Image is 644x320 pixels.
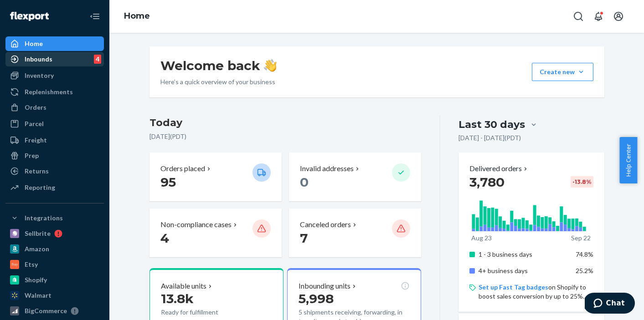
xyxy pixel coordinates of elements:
[471,234,492,243] p: Aug 23
[5,148,104,163] a: Prep
[5,36,104,51] a: Home
[5,52,104,66] a: Inbounds4
[469,163,529,174] button: Delivered orders
[479,266,568,275] p: 4+ business days
[576,250,593,258] span: 74.8%
[149,116,422,130] h3: Today
[25,306,67,315] div: BigCommerce
[160,57,277,74] h1: Welcome back
[124,11,150,21] a: Home
[459,117,525,132] div: Last 30 days
[149,152,282,201] button: Orders placed 95
[479,283,593,301] p: on Shopify to boost sales conversion by up to 25%.
[25,260,38,269] div: Etsy
[619,137,637,183] button: Help Center
[459,133,521,142] p: [DATE] - [DATE] ( PDT )
[479,250,568,259] p: 1 - 3 business days
[576,267,593,274] span: 25.2%
[589,7,608,25] button: Open notifications
[160,230,169,246] span: 4
[25,39,43,48] div: Home
[609,7,628,25] button: Open account menu
[5,180,104,195] a: Reporting
[25,136,47,145] div: Freight
[532,63,593,81] button: Create new
[585,293,635,315] iframe: Opens a widget where you can chat to one of our agents
[94,55,101,64] div: 4
[161,291,194,306] span: 13.8k
[289,152,421,201] button: Invalid addresses 0
[161,281,206,291] p: Available units
[5,85,104,99] a: Replenishments
[5,211,104,225] button: Integrations
[25,119,44,128] div: Parcel
[25,183,55,192] div: Reporting
[25,151,39,160] div: Prep
[25,275,47,284] div: Shopify
[571,176,593,188] div: -13.8 %
[161,308,245,317] p: Ready for fulfillment
[569,7,587,25] button: Open Search Box
[86,7,104,25] button: Close Navigation
[160,163,205,174] p: Orders placed
[25,55,52,64] div: Inbounds
[160,174,176,190] span: 95
[469,174,505,190] span: 3,780
[5,117,104,131] a: Parcel
[300,219,351,230] p: Canceled orders
[5,100,104,115] a: Orders
[117,3,157,30] ol: breadcrumbs
[5,288,104,303] a: Walmart
[25,291,52,300] div: Walmart
[300,174,309,190] span: 0
[300,230,308,246] span: 7
[5,164,104,178] a: Returns
[5,273,104,287] a: Shopify
[264,59,277,72] img: hand-wave emoji
[299,281,350,291] p: Inbounding units
[5,68,104,83] a: Inventory
[160,77,277,86] p: Here’s a quick overview of your business
[10,12,49,21] img: Flexport logo
[300,163,354,174] p: Invalid addresses
[5,304,104,318] a: BigCommerce
[149,132,422,141] p: [DATE] ( PDT )
[149,208,282,257] button: Non-compliance cases 4
[25,229,51,238] div: Sellbrite
[289,208,421,257] button: Canceled orders 7
[5,226,104,241] a: Sellbrite
[25,87,73,97] div: Replenishments
[25,71,54,80] div: Inventory
[25,213,63,223] div: Integrations
[160,219,232,230] p: Non-compliance cases
[5,257,104,272] a: Etsy
[5,242,104,256] a: Amazon
[571,234,591,243] p: Sep 22
[299,291,334,306] span: 5,998
[5,133,104,147] a: Freight
[25,167,49,176] div: Returns
[25,103,46,112] div: Orders
[25,244,49,254] div: Amazon
[479,283,548,291] a: Set up Fast Tag badges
